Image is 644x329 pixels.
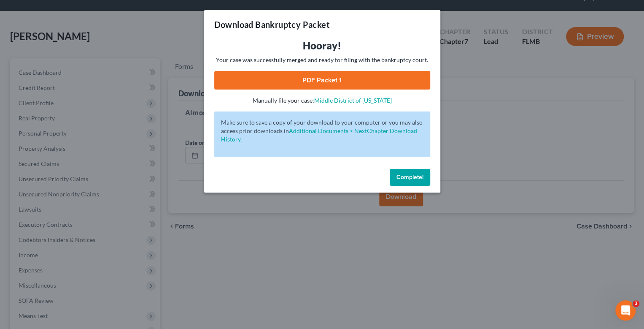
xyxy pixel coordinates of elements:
button: Complete! [390,169,430,186]
p: Manually file your case: [214,96,430,105]
h3: Download Bankruptcy Packet [214,19,330,30]
a: Middle District of [US_STATE] [314,97,392,104]
span: 3 [633,300,639,307]
p: Make sure to save a copy of your download to your computer or you may also access prior downloads in [221,118,423,144]
iframe: Intercom live chat [615,300,636,321]
p: Your case was successfully merged and ready for filing with the bankruptcy court. [214,56,430,64]
h3: Hooray! [214,39,430,52]
a: PDF Packet 1 [214,71,430,90]
span: Complete! [396,174,423,181]
a: Additional Documents > NextChapter Download History. [221,127,417,143]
